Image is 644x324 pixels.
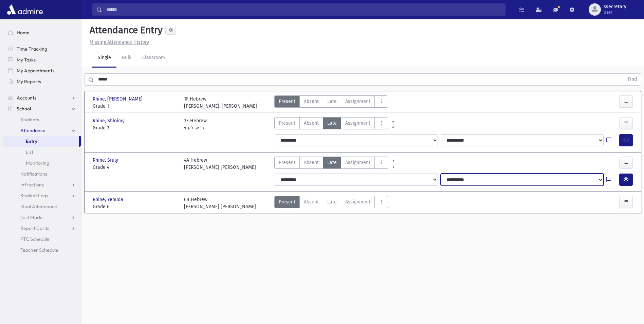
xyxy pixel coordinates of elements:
span: Meal Attendance [20,203,57,210]
span: Present [279,159,295,166]
a: Notifications [3,168,81,179]
span: My Reports [17,78,41,85]
span: Infractions [20,182,44,188]
span: Assignment [345,120,370,127]
a: Time Tracking [3,43,81,54]
a: PTC Schedule [3,234,81,245]
a: Single [92,49,116,68]
span: Present [279,120,295,127]
a: School [3,103,81,114]
span: Rhine, Yehuda [93,196,125,203]
div: AttTypes [274,117,388,131]
h5: Attendance Entry [87,24,163,36]
div: AttTypes [274,196,388,210]
span: Time Tracking [17,46,47,52]
a: Student Logs [3,190,81,201]
div: 6B Hebrew [PERSON_NAME] [PERSON_NAME] [184,196,256,210]
u: Missing Attendance History [90,39,149,45]
a: Test Marks [3,212,81,223]
span: Rhine, Shloimy [93,117,126,124]
span: Notifications [20,171,47,177]
span: Late [327,98,337,105]
span: My Appointments [17,68,54,74]
a: Bulk [116,49,137,68]
span: ssecretary [604,4,626,10]
span: Home [17,30,30,36]
div: AttTypes [274,157,388,171]
a: List [3,147,81,158]
span: Attendance [20,127,45,133]
span: User [604,10,626,15]
span: Grade 3 [93,124,177,131]
a: Students [3,114,81,125]
span: Absent [304,120,319,127]
span: Students [20,116,39,123]
span: Monitoring [26,160,49,166]
button: Find [624,74,641,85]
span: Rhine, Sruly [93,157,119,164]
div: 4A Hebrew [PERSON_NAME] [PERSON_NAME] [184,157,256,171]
span: School [17,106,31,112]
span: List [26,149,33,155]
span: Present [279,98,295,105]
span: Assignment [345,98,370,105]
span: Grade 6 [93,203,177,210]
span: Present [279,198,295,205]
span: Late [327,159,337,166]
a: Infractions [3,179,81,190]
a: Missing Attendance History [87,39,149,45]
a: My Appointments [3,65,81,76]
span: Test Marks [20,214,43,220]
span: Assignment [345,159,370,166]
a: My Tasks [3,54,81,65]
span: Grade 1 [93,103,177,110]
input: Search [102,3,505,16]
span: Absent [304,159,319,166]
a: Accounts [3,92,81,103]
span: Late [327,120,337,127]
a: Classroom [137,49,170,68]
span: Assignment [345,198,370,205]
span: PTC Schedule [20,236,50,242]
span: Absent [304,198,319,205]
img: AdmirePro [5,3,44,16]
a: Teacher Schedule [3,245,81,255]
span: Accounts [17,95,36,101]
a: Home [3,27,81,38]
span: Entry [26,138,37,144]
span: Rhine, [PERSON_NAME] [93,95,144,103]
a: Attendance [3,125,81,136]
span: Late [327,198,337,205]
span: Report Cards [20,225,49,231]
div: AttTypes [274,95,388,110]
div: 3E Hebrew ר' א. לעווי [184,117,207,131]
a: Entry [3,136,79,147]
span: Absent [304,98,319,105]
span: Teacher Schedule [20,247,58,253]
span: My Tasks [17,57,36,63]
a: Report Cards [3,223,81,234]
a: My Reports [3,76,81,87]
div: 1F Hebrew [PERSON_NAME]. [PERSON_NAME] [184,95,257,110]
span: Student Logs [20,193,48,199]
a: Meal Attendance [3,201,81,212]
a: Monitoring [3,158,81,168]
span: Grade 4 [93,164,177,171]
